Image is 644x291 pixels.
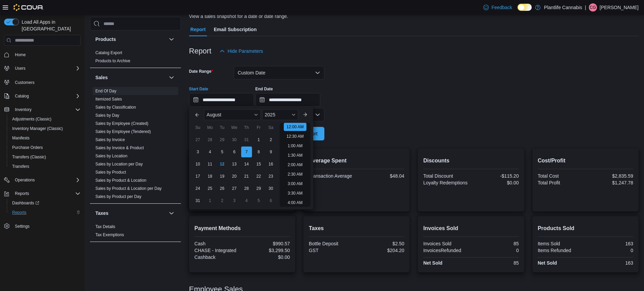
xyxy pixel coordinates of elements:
[7,198,83,208] a: Dashboards
[423,180,469,185] div: Loyalty Redemptions
[7,143,83,152] button: Purchase Orders
[1,77,83,87] button: Customers
[15,191,29,196] span: Reports
[241,122,252,133] div: Th
[538,260,557,266] strong: Net Sold
[9,125,80,133] span: Inventory Manager (Classic)
[217,195,228,206] div: day-2
[423,241,469,246] div: Invoices Sold
[217,159,228,170] div: day-12
[244,254,290,260] div: $0.00
[9,153,80,161] span: Transfers (Classic)
[192,147,203,157] div: day-3
[1,221,83,231] button: Settings
[12,189,80,198] span: Reports
[95,162,143,166] a: Sales by Location per Day
[192,195,203,206] div: day-31
[90,223,181,242] div: Taxes
[9,143,46,152] a: Purchase Orders
[587,260,633,266] div: 163
[538,173,584,179] div: Total Cost
[12,64,28,72] button: Users
[189,69,213,74] label: Date Range
[587,173,633,179] div: $2,835.59
[9,208,80,217] span: Reports
[95,113,119,118] a: Sales by Day
[538,241,584,246] div: Items Sold
[95,186,162,191] span: Sales by Product & Location per Day
[491,4,512,11] span: Feedback
[15,177,35,183] span: Operations
[1,91,83,101] button: Catalog
[285,189,305,197] li: 3:30 AM
[189,47,211,55] h3: Report
[12,176,80,184] span: Operations
[95,36,116,43] h3: Products
[205,122,215,133] div: Mo
[9,115,54,123] a: Adjustments (Classic)
[241,147,252,157] div: day-7
[241,183,252,194] div: day-28
[12,50,80,59] span: Home
[255,93,320,107] input: Press the down key to open a popover containing a calendar.
[9,115,80,123] span: Adjustments (Classic)
[266,159,276,170] div: day-16
[266,147,276,157] div: day-9
[309,241,355,246] div: Bottle Deposit
[95,129,151,134] span: Sales by Employee (Tendered)
[217,44,266,58] button: Hide Parameters
[285,151,305,159] li: 1:30 AM
[481,1,515,14] a: Feedback
[423,173,469,179] div: Total Discount
[473,173,519,179] div: -$115.20
[15,224,29,229] span: Settings
[95,129,151,134] a: Sales by Employee (Tendered)
[4,47,80,249] nav: Complex example
[255,86,273,92] label: End Date
[9,125,66,133] a: Inventory Manager (Classic)
[229,134,240,145] div: day-30
[587,248,633,253] div: 0
[241,134,252,145] div: day-31
[95,224,115,229] a: Tax Details
[309,248,355,253] div: GST
[12,51,28,59] a: Home
[589,3,597,12] div: Chris Graham
[253,134,264,145] div: day-1
[192,134,203,145] div: day-27
[229,147,240,157] div: day-6
[7,133,83,143] button: Manifests
[309,224,404,232] h2: Taxes
[214,23,257,36] span: Email Subscription
[95,232,124,238] span: Tax Exemptions
[12,222,80,230] span: Settings
[244,241,290,246] div: $990.57
[205,147,215,157] div: day-4
[95,194,141,199] span: Sales by Product per Day
[95,88,116,94] span: End Of Day
[217,171,228,182] div: day-19
[300,109,310,120] button: Next month
[95,50,122,55] a: Catalog Export
[15,107,31,112] span: Inventory
[12,135,29,141] span: Manifests
[253,122,264,133] div: Fr
[189,86,208,92] label: Start Date
[217,147,228,157] div: day-5
[1,105,83,114] button: Inventory
[205,159,215,170] div: day-11
[590,3,596,12] span: CG
[95,105,136,110] a: Sales by Classification
[12,79,37,87] a: Customers
[229,122,240,133] div: We
[266,171,276,182] div: day-23
[205,183,215,194] div: day-25
[95,89,116,93] a: End Of Day
[473,260,519,266] div: 85
[95,154,128,158] a: Sales by Location
[1,64,83,73] button: Users
[12,176,38,184] button: Operations
[12,92,80,100] span: Catalog
[12,92,31,100] button: Catalog
[12,106,34,114] button: Inventory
